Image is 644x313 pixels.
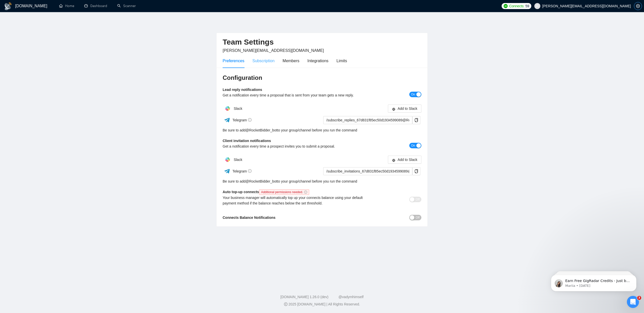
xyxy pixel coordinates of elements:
[526,3,529,9] span: 59
[634,2,642,10] button: setting
[412,167,420,175] button: copy
[4,2,12,10] img: logo
[223,139,271,143] b: Client invitation notifications
[397,106,417,111] span: Add to Slack
[223,179,421,184] div: Be sure to add to your group/channel before you run the command
[634,4,642,8] a: setting
[307,58,329,64] div: Integrations
[388,156,421,164] button: slackAdd to Slack
[283,58,299,64] div: Members
[388,105,421,113] button: slackAdd to Slack
[223,144,372,149] div: Get a notification every time a prospect invites you to submit a proposal.
[627,296,639,308] iframe: Intercom live chat
[411,92,415,97] span: On
[117,4,136,8] a: searchScanner
[416,215,420,220] span: Off
[637,296,641,300] span: 3
[304,191,307,194] span: info-circle
[248,118,252,122] span: info-circle
[4,302,640,307] div: 2025 [DOMAIN_NAME] | All Rights Reserved.
[234,107,242,111] span: Slack
[413,118,420,122] span: copy
[224,117,230,123] img: ww3wtPAAAAAElFTkSuQmCC
[232,169,252,173] span: Telegram
[223,48,324,53] span: [PERSON_NAME][EMAIL_ADDRESS][DOMAIN_NAME]
[223,216,275,220] b: Connects Balance Notifications
[234,158,242,162] span: Slack
[248,169,252,173] span: info-circle
[284,302,288,306] span: copyright
[338,295,364,299] a: @vadymhimself
[246,179,277,184] a: @RocketBidder_bot
[223,37,421,47] h2: Team Settings
[280,295,329,299] a: [DOMAIN_NAME] 1.26.0 (dev)
[232,118,252,122] span: Telegram
[223,127,421,133] div: Be sure to add to your group/channel before you run the command
[543,264,644,299] iframe: Intercom notifications message
[504,4,508,8] img: upwork-logo.png
[412,116,420,124] button: copy
[392,107,395,111] span: slack
[223,92,372,98] div: Get a notification every time a proposal that is sent from your team gets a new reply.
[224,168,230,174] img: ww3wtPAAAAAElFTkSuQmCC
[223,58,244,64] div: Preferences
[223,103,233,114] img: hpQkSZIkSZIkSZIkSZIkSZIkSZIkSZIkSZIkSZIkSZIkSZIkSZIkSZIkSZIkSZIkSZIkSZIkSZIkSZIkSZIkSZIkSZIkSZIkS...
[337,58,347,64] div: Limits
[223,74,421,82] h3: Configuration
[259,189,309,195] span: Additional permissions needed.
[223,195,372,206] div: Your business manager will automatically top up your connects balance using your default payment ...
[411,143,415,148] span: On
[416,197,420,202] span: Off
[223,190,311,194] b: Auto top-up connects
[59,4,74,8] a: homeHome
[392,158,395,162] span: slack
[413,169,420,173] span: copy
[634,4,642,8] span: setting
[223,155,233,165] img: hpQkSZIkSZIkSZIkSZIkSZIkSZIkSZIkSZIkSZIkSZIkSZIkSZIkSZIkSZIkSZIkSZIkSZIkSZIkSZIkSZIkSZIkSZIkSZIkS...
[223,88,262,92] b: Lead reply notifications
[252,58,274,64] div: Subscription
[84,4,107,8] a: dashboardDashboard
[246,127,277,133] a: @RocketBidder_bot
[536,4,539,8] span: user
[397,157,417,162] span: Add to Slack
[509,3,524,9] span: Connects:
